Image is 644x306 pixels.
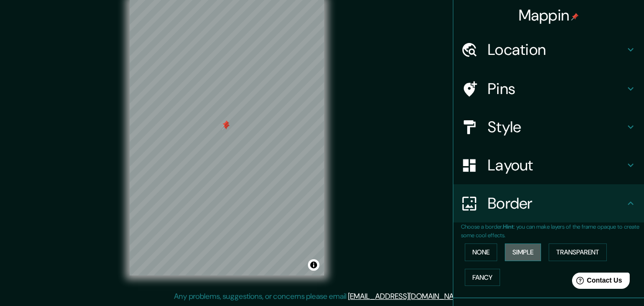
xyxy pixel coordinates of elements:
[453,31,644,69] div: Location
[453,108,644,146] div: Style
[488,40,625,59] h4: Location
[488,117,625,137] h4: Style
[488,194,625,213] h4: Border
[503,223,514,231] b: Hint
[488,156,625,175] h4: Layout
[571,13,579,21] img: pin-icon.png
[488,79,625,98] h4: Pins
[465,269,500,286] button: Fancy
[461,222,644,240] p: Choose a border. : you can make layers of the frame opaque to create some cool effects.
[465,243,497,261] button: None
[348,291,466,301] a: [EMAIL_ADDRESS][DOMAIN_NAME]
[519,6,579,25] h4: Mappin
[549,243,607,261] button: Transparent
[453,146,644,184] div: Layout
[559,269,634,295] iframe: Help widget launcher
[505,243,541,261] button: Simple
[453,184,644,222] div: Border
[453,70,644,108] div: Pins
[308,259,319,271] button: Toggle attribution
[174,291,467,302] p: Any problems, suggestions, or concerns please email .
